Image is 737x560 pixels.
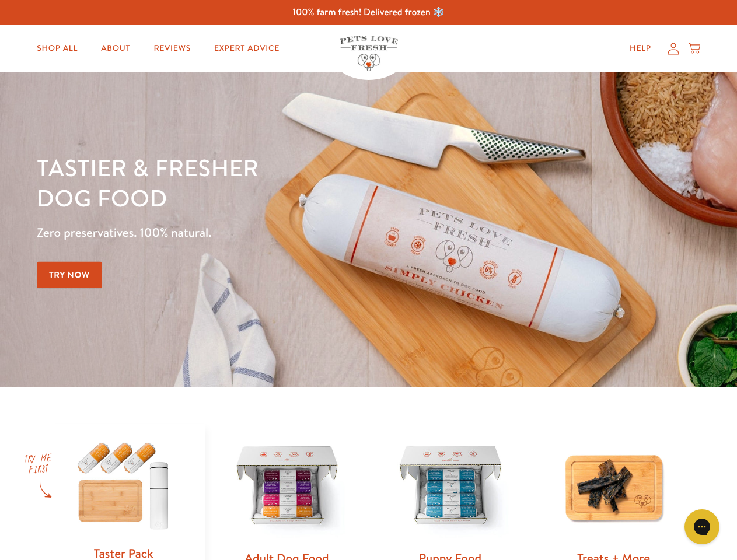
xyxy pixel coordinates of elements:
[37,262,102,288] a: Try Now
[92,37,139,60] a: About
[205,37,289,60] a: Expert Advice
[37,222,479,243] p: Zero preservatives. 100% natural.
[27,37,87,60] a: Shop All
[679,505,725,548] iframe: Gorgias live chat messenger
[340,36,398,71] img: Pets Love Fresh
[37,152,479,213] h1: Tastier & fresher dog food
[144,37,200,60] a: Reviews
[620,37,661,60] a: Help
